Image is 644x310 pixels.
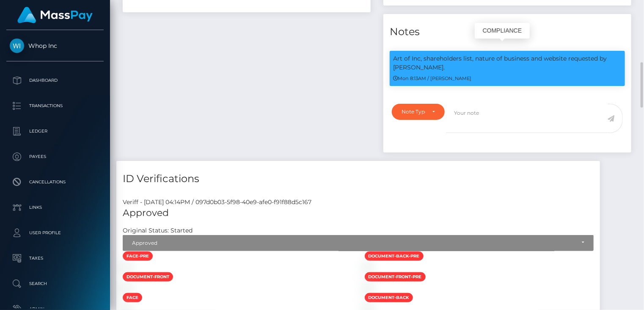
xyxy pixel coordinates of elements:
[365,264,372,271] img: 0a571d03-9208-47cc-9b6c-3564ed0976e1
[6,95,104,116] a: Transactions
[10,150,100,163] p: Payees
[10,277,100,290] p: Search
[6,172,104,193] a: Cancellations
[10,227,100,239] p: User Profile
[390,25,625,39] h4: Notes
[392,104,445,120] button: Note Type
[6,248,104,269] a: Taxes
[10,100,100,112] p: Transactions
[10,74,100,87] p: Dashboard
[17,7,93,23] img: MassPay Logo
[6,146,104,167] a: Payees
[6,42,104,50] span: Whop Inc
[6,70,104,91] a: Dashboard
[123,272,173,282] span: document-front
[123,293,142,302] span: face
[393,54,622,72] p: Art of Inc, shareholders list, nature of business and website requested by [PERSON_NAME].
[132,240,575,246] div: Approved
[365,285,372,292] img: 29b094b7-b1d3-4f15-bf40-edf5d73f6afb
[402,108,425,115] div: Note Type
[123,235,594,251] button: Approved
[6,222,104,244] a: User Profile
[365,272,426,282] span: document-front-pre
[123,227,193,234] h7: Original Status: Started
[6,197,104,218] a: Links
[10,176,100,188] p: Cancellations
[10,125,100,138] p: Ledger
[123,252,153,261] span: face-pre
[365,252,424,261] span: document-back-pre
[393,75,471,81] small: Mon 8:13AM / [PERSON_NAME]
[123,285,129,292] img: 435d9684-2301-4e2e-9aac-d85ee4248b29
[10,201,100,214] p: Links
[6,121,104,142] a: Ledger
[10,39,24,53] img: Whop Inc
[123,264,129,271] img: 0038a264-6a84-4cf6-b2e3-24ee2c14f610
[116,198,600,207] div: Veriff - [DATE] 04:14PM / 097d0b03-5f98-40e9-afe0-f91f88d5c167
[123,172,594,186] h4: ID Verifications
[475,23,530,39] div: COMPLIANCE
[6,273,104,294] a: Search
[123,207,594,220] h5: Approved
[10,252,100,265] p: Taxes
[365,293,413,302] span: document-back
